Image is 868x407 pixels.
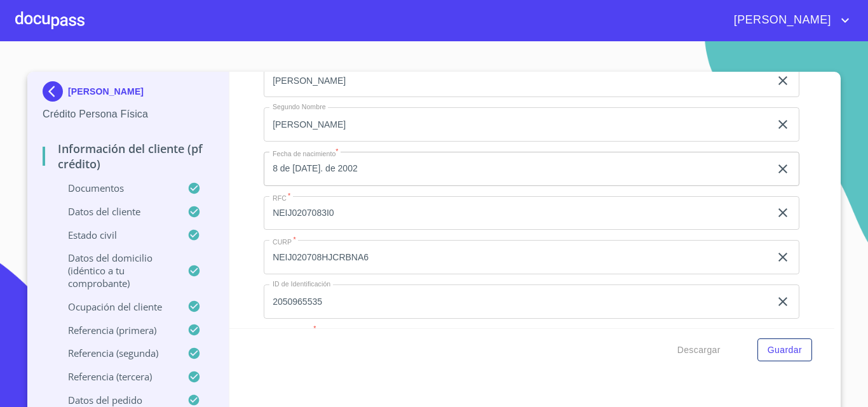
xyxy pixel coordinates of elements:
p: Datos del domicilio (idéntico a tu comprobante) [43,251,187,290]
span: Guardar [768,342,802,358]
p: Referencia (primera) [43,324,187,337]
div: [PERSON_NAME] [43,81,214,107]
p: Referencia (segunda) [43,347,187,359]
button: Guardar [757,338,812,362]
img: Docupass spot blue [43,81,68,102]
p: Datos del cliente [43,205,187,218]
p: [PERSON_NAME] [68,86,144,97]
span: Descargar [677,342,721,358]
p: Crédito Persona Física [43,107,214,122]
button: clear input [775,294,790,309]
p: Documentos [43,182,187,194]
p: Ocupación del Cliente [43,300,187,313]
button: account of current user [724,10,853,30]
p: Estado Civil [43,229,187,241]
button: clear input [775,250,790,265]
p: Datos del pedido [43,394,187,406]
p: Referencia (tercera) [43,370,187,383]
button: clear input [775,205,790,220]
p: Información del cliente (PF crédito) [43,141,214,171]
button: clear input [775,117,790,132]
span: [PERSON_NAME] [724,10,837,30]
button: clear input [775,73,790,88]
button: Descargar [672,338,726,362]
